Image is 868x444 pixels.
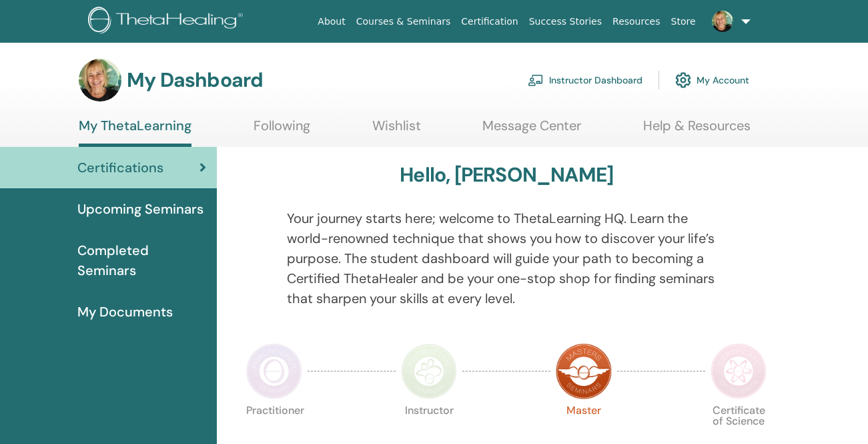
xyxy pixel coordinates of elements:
img: Instructor [401,343,457,399]
span: My Documents [77,302,173,322]
a: About [312,9,350,34]
a: Instructor Dashboard [528,65,642,95]
a: My Account [675,65,749,95]
img: Certificate of Science [711,343,767,399]
a: Message Center [482,118,581,144]
a: Help & Resources [643,118,751,144]
span: Completed Seminars [77,240,206,280]
img: default.jpg [79,59,121,101]
img: Master [556,343,612,399]
img: default.jpg [712,11,733,32]
a: Following [254,118,310,144]
a: Certification [456,9,523,34]
img: chalkboard-teacher.svg [528,74,544,86]
img: cog.svg [675,69,691,91]
span: Certifications [77,158,163,178]
p: Your journey starts here; welcome to ThetaLearning HQ. Learn the world-renowned technique that sh... [287,208,726,308]
a: Wishlist [372,118,421,144]
span: Upcoming Seminars [77,199,203,219]
h3: Hello, [PERSON_NAME] [400,163,613,187]
img: Practitioner [246,343,302,399]
a: My ThetaLearning [79,118,191,147]
a: Success Stories [524,9,607,34]
img: logo.png [88,7,248,37]
h3: My Dashboard [127,68,263,92]
a: Resources [607,9,666,34]
a: Store [666,9,701,34]
a: Courses & Seminars [351,9,456,34]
